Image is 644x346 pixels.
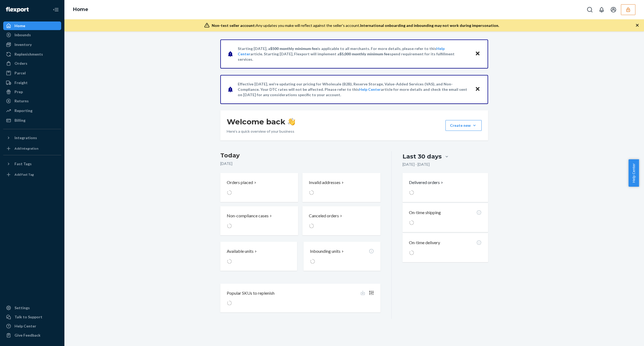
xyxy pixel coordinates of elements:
[3,106,61,115] a: Reporting
[14,42,32,47] div: Inventory
[309,213,339,219] p: Canceled orders
[608,4,619,15] button: Open account menu
[227,248,254,254] p: Available units
[360,23,499,28] span: International onboarding and inbounding may not work during impersonation.
[309,179,341,186] p: Invalid addresses
[14,52,43,57] div: Replenishments
[14,323,36,329] div: Help Center
[3,40,61,49] a: Inventory
[14,61,27,66] div: Orders
[3,304,61,312] a: Settings
[3,322,61,330] a: Help Center
[402,162,430,167] p: [DATE] - [DATE]
[238,46,470,62] p: Starting [DATE], a is applicable to all merchants. For more details, please refer to this article...
[3,134,61,142] button: Integrations
[303,242,380,271] button: Inbounding units
[14,333,41,338] div: Give Feedback
[227,213,269,219] p: Non-compliance cases
[227,290,275,296] p: Popular SKUs to replenish
[220,151,380,160] h3: Today
[220,242,297,271] button: Available units
[402,152,442,161] div: Last 30 days
[288,118,295,125] img: hand-wave emoji
[14,135,37,140] div: Integrations
[3,97,61,105] a: Returns
[14,23,25,28] div: Home
[474,85,481,93] button: Close
[3,59,61,68] a: Orders
[302,206,380,235] button: Canceled orders
[3,50,61,59] a: Replenishments
[227,179,253,186] p: Orders placed
[3,160,61,168] button: Fast Tags
[584,4,595,15] button: Open Search Box
[212,23,256,28] span: Non-test seller account:
[14,89,23,95] div: Prep
[3,78,61,87] a: Freight
[220,206,298,235] button: Non-compliance cases
[14,172,34,177] div: Add Fast Tag
[445,120,482,131] button: Create new
[238,81,470,98] p: Effective [DATE], we're updating our pricing for Wholesale (B2B), Reserve Storage, Value-Added Se...
[6,7,29,12] img: Flexport logo
[227,117,295,127] h1: Welcome back
[220,161,380,166] p: [DATE]
[3,170,61,179] a: Add Fast Tag
[3,69,61,77] a: Parcel
[14,108,32,113] div: Reporting
[270,46,317,51] span: $500 monthly minimum fee
[14,161,32,167] div: Fast Tags
[3,116,61,125] a: Billing
[14,98,29,104] div: Returns
[14,314,42,320] div: Talk to Support
[73,6,88,12] a: Home
[3,331,61,340] button: Give Feedback
[3,88,61,96] a: Prep
[14,305,30,311] div: Settings
[14,146,38,151] div: Add Integration
[3,31,61,39] a: Inbounds
[409,179,444,186] button: Delivered orders
[69,2,93,17] ol: breadcrumbs
[628,159,639,187] button: Help Center
[302,173,380,202] button: Invalid addresses
[310,248,341,254] p: Inbounding units
[3,144,61,153] a: Add Integration
[339,52,390,56] span: $5,000 monthly minimum fee
[474,50,481,58] button: Close
[359,87,381,92] a: Help Center
[14,70,26,76] div: Parcel
[220,173,298,202] button: Orders placed
[212,23,499,28] div: Any updates you make will reflect against the seller's account.
[14,32,31,38] div: Inbounds
[3,313,61,321] a: Talk to Support
[409,240,440,246] p: On-time delivery
[227,129,295,134] p: Here’s a quick overview of your business
[14,80,28,85] div: Freight
[50,4,61,15] button: Close Navigation
[409,210,441,216] p: On-time shipping
[596,4,607,15] button: Open notifications
[3,21,61,30] a: Home
[14,118,25,123] div: Billing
